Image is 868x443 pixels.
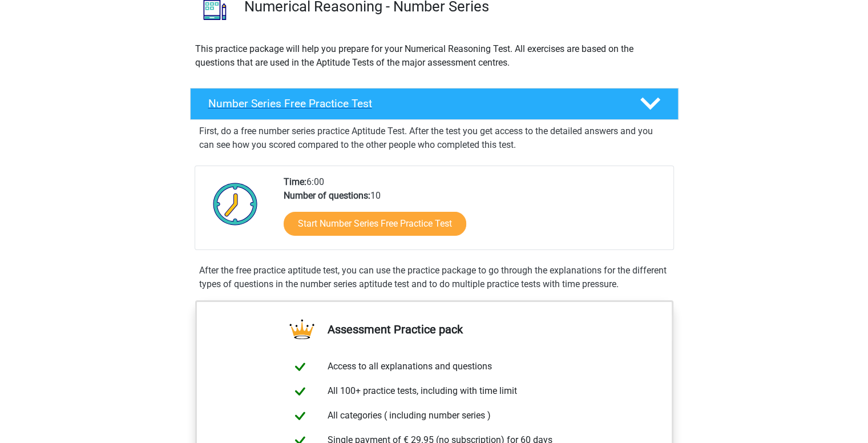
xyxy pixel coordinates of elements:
[208,97,621,110] h4: Number Series Free Practice Test
[185,88,683,120] a: Number Series Free Practice Test
[284,212,466,236] a: Start Number Series Free Practice Test
[207,175,264,232] img: Clock
[284,190,370,201] b: Number of questions:
[195,42,673,70] p: This practice package will help you prepare for your Numerical Reasoning Test. All exercises are ...
[275,175,673,249] div: 6:00 10
[199,124,669,152] p: First, do a free number series practice Aptitude Test. After the test you get access to the detai...
[284,176,306,187] b: Time:
[195,264,674,291] div: After the free practice aptitude test, you can use the practice package to go through the explana...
